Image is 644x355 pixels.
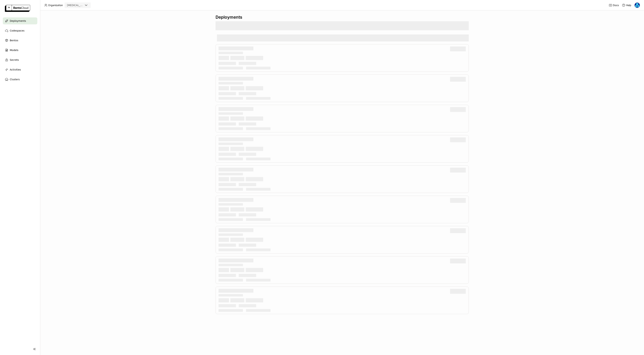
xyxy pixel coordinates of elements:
a: Docs [609,3,619,7]
a: Activities [3,66,37,73]
span: Bentos [10,38,18,42]
a: Secrets [3,56,37,63]
a: Clusters [3,76,37,83]
a: Models [3,47,37,54]
a: Bentos [3,37,37,44]
span: Codespaces [10,29,24,33]
a: Codespaces [3,27,37,34]
img: logo [5,5,30,12]
span: Secrets [10,58,19,62]
span: Help [626,4,631,7]
span: Activities [10,68,21,72]
span: Clusters [10,77,20,81]
span: Organization [48,4,63,7]
a: Deployments [3,17,37,24]
span: Models [10,48,18,52]
div: Help [622,3,631,7]
div: [MEDICAL_DATA] [67,3,83,7]
span: Deployments [10,19,26,23]
span: Docs [613,4,619,7]
img: Yi Guo [635,3,640,8]
div: Deployments [216,15,469,20]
